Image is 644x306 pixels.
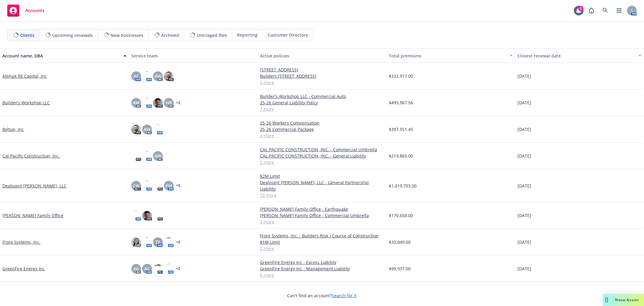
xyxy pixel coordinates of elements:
span: $495,967.56 [389,99,413,106]
a: 7 more [260,106,384,112]
span: $397,951.45 [389,126,413,132]
span: [DATE] [517,183,531,189]
span: PM [165,183,172,189]
span: AW [133,99,139,106]
img: photo [142,211,152,220]
a: Frore Systems, Inc. - Builders Risk / Course of Construction [260,233,384,239]
img: photo [142,151,152,161]
a: Accounts [5,2,47,19]
div: Active policies [260,53,384,59]
span: $322,917.00 [389,73,413,79]
span: [DATE] [517,99,531,106]
span: AG [133,265,139,272]
span: [DATE] [517,126,531,132]
a: Byltup, Inc [2,126,24,132]
button: Active policies [258,48,386,63]
img: photo [142,181,152,190]
span: $219,865.00 [389,153,413,159]
span: [DATE] [517,265,531,272]
a: GreenFire Energy Inc - Management Liability [260,265,384,272]
a: Switch app [613,5,625,17]
a: + 5 [176,184,180,187]
span: $99,937.00 [389,265,411,272]
span: Upcoming renewals [52,32,93,38]
a: [PERSON_NAME] Family Office - Commercial Umbrella [260,212,384,219]
span: TF [155,239,160,245]
a: $1M Limit [260,239,384,245]
span: Accounts [25,8,44,13]
a: 2 more [260,245,384,252]
div: Closest renewal date [517,53,635,59]
span: [DATE] [517,212,531,219]
span: AW [155,153,161,159]
a: [PERSON_NAME] Family Office [2,212,63,219]
a: Builders [STREET_ADDRESS] [260,73,384,79]
span: AW [155,73,161,79]
a: + 2 [176,267,180,271]
button: Closest renewal date [515,48,644,63]
div: 1 [578,6,584,11]
a: $2M Limit [260,173,384,179]
img: photo [164,264,174,274]
div: Service team [131,53,255,59]
span: $33,849.00 [389,239,411,245]
button: Nova Assist [603,294,644,306]
a: AlphaX RE Capital, Inc [2,73,47,79]
a: 10 more [260,192,384,198]
span: Reporting [237,32,258,38]
a: CAL-PACIFIC CONSTRUCTION, INC. - Commercial Umbrella [260,146,384,153]
span: [DATE] [517,153,531,159]
img: photo [164,71,174,81]
a: 5 more [260,272,384,278]
a: Builder's Workshop LLC - Commercial Auto [260,93,384,99]
button: Service team [129,48,258,63]
span: Nova Assist [615,297,639,302]
a: 5 more [260,79,384,86]
span: AC [144,265,150,272]
a: [PERSON_NAME] Family Office - Earthquake [260,206,384,212]
a: 25-26 Workers Compensation [260,120,384,126]
a: Search [599,5,611,17]
span: $1,019,703.00 [389,183,417,189]
a: 2 more [260,159,384,165]
a: + 2 [176,101,180,105]
div: Total premiums [389,53,506,59]
img: photo [153,211,163,220]
a: 25-26 General Liability Policy [260,99,384,106]
a: 4 more [260,132,384,139]
span: New businesses [111,32,143,38]
span: [DATE] [517,73,531,79]
img: photo [131,151,141,161]
a: Builder's Workshop LLC [2,99,50,106]
div: Drag to move [603,294,610,306]
a: + 2 [176,240,180,244]
a: CAL-PACIFIC CONSTRUCTION, INC. - General Liability [260,153,384,159]
div: Account name, DBA [2,53,120,59]
img: photo [153,264,163,274]
a: GreenFire Energy Inc [2,265,45,272]
img: photo [131,237,141,247]
a: Report a Bug [585,5,598,17]
span: AC [133,73,139,79]
button: Total premiums [386,48,515,63]
span: Customer Directory [268,32,308,38]
span: Clients [20,32,34,38]
a: [STREET_ADDRESS] [260,67,384,73]
a: Dealpoint [PERSON_NAME], LLC [2,183,66,189]
a: 2 more [260,219,384,225]
img: photo [153,125,163,134]
img: photo [142,71,152,81]
span: CW [133,183,139,189]
img: photo [131,211,141,220]
span: Untriaged files [197,32,227,38]
span: HB [166,99,172,106]
span: $170,658.00 [389,212,413,219]
a: Cal-Pacific Construction, Inc. [2,153,60,159]
img: photo [164,237,174,247]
